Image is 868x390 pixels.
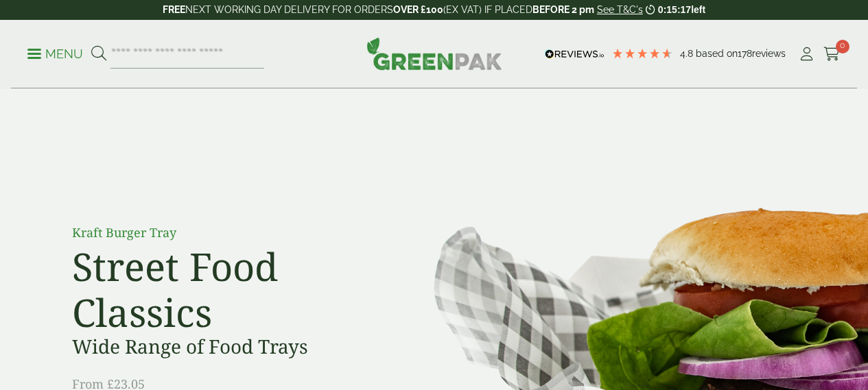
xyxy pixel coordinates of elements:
a: See T&C's [597,4,643,15]
span: 178 [738,48,752,59]
span: left [691,4,705,15]
h3: Wide Range of Food Trays [72,335,381,358]
img: GreenPak Supplies [366,37,502,70]
i: My Account [798,47,815,61]
span: 0:15:17 [658,4,691,15]
span: reviews [752,48,786,59]
p: Kraft Burger Tray [72,223,381,242]
strong: OVER £100 [393,4,443,15]
div: 4.78 Stars [611,47,673,60]
span: 4.8 [680,48,696,59]
strong: BEFORE 2 pm [532,4,594,15]
strong: FREE [163,4,185,15]
a: Menu [27,46,83,60]
img: REVIEWS.io [545,49,605,59]
p: Menu [27,46,83,62]
span: Based on [696,48,738,59]
span: 0 [836,40,849,53]
a: 0 [823,44,841,64]
h2: Street Food Classics [72,243,381,335]
i: Cart [823,47,841,61]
